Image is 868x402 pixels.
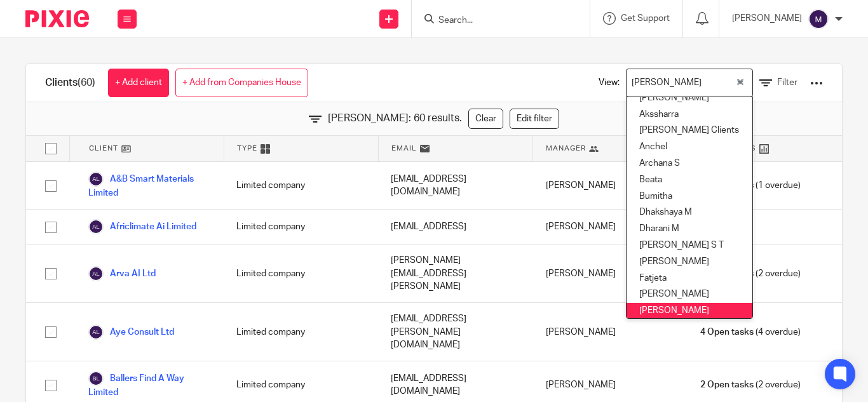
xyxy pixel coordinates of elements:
[808,9,829,29] img: svg%3E
[88,325,104,340] img: svg%3E
[700,326,754,338] span: 4 Open tasks
[88,266,104,281] img: svg%3E
[88,219,196,234] a: Africlimate Ai Limited
[700,267,754,280] span: 2 Open tasks
[88,171,104,187] img: svg%3E
[700,179,754,192] span: 1 Open tasks
[88,171,211,199] a: A&B Smart Materials Limited
[78,77,95,88] span: (60)
[45,76,95,90] h1: Clients
[700,379,801,391] span: (2 overdue)
[700,326,801,338] span: (4 overdue)
[626,69,753,97] div: Search for option
[378,210,532,244] div: [EMAIL_ADDRESS]
[378,245,532,302] div: [PERSON_NAME][EMAIL_ADDRESS][PERSON_NAME]
[391,143,417,154] span: Email
[88,266,156,281] a: Arva AI Ltd
[533,162,688,209] div: [PERSON_NAME]
[621,14,670,23] span: Get Support
[88,371,104,386] img: svg%3E
[175,69,308,97] a: + Add from Companies House
[39,137,63,161] input: Select all
[224,162,378,209] div: Limited company
[700,143,756,154] span: Task Status
[437,15,552,27] input: Search
[700,379,754,391] span: 2 Open tasks
[732,12,802,25] p: [PERSON_NAME]
[706,72,734,94] input: Search for option
[737,78,743,88] button: Clear Selected
[328,111,462,126] span: [PERSON_NAME]: 60 results.
[777,78,797,87] span: Filter
[108,69,169,97] a: + Add client
[88,371,211,399] a: Ballers Find A Way Limited
[533,210,688,244] div: [PERSON_NAME]
[378,162,532,209] div: [EMAIL_ADDRESS][DOMAIN_NAME]
[629,72,705,94] span: [PERSON_NAME]
[700,179,801,192] span: (1 overdue)
[88,325,174,340] a: Aye Consult Ltd
[224,303,378,361] div: Limited company
[580,64,823,102] div: View:
[224,245,378,302] div: Limited company
[510,109,559,129] a: Edit filter
[237,143,257,154] span: Type
[546,143,586,154] span: Manager
[378,303,532,361] div: [EMAIL_ADDRESS][PERSON_NAME][DOMAIN_NAME]
[533,303,688,361] div: [PERSON_NAME]
[533,245,688,302] div: [PERSON_NAME]
[700,267,801,280] span: (2 overdue)
[468,109,503,129] a: Clear
[224,210,378,244] div: Limited company
[700,220,752,233] span: 0 Open tasks
[25,10,89,27] img: Pixie
[88,219,104,234] img: svg%3E
[89,143,118,154] span: Client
